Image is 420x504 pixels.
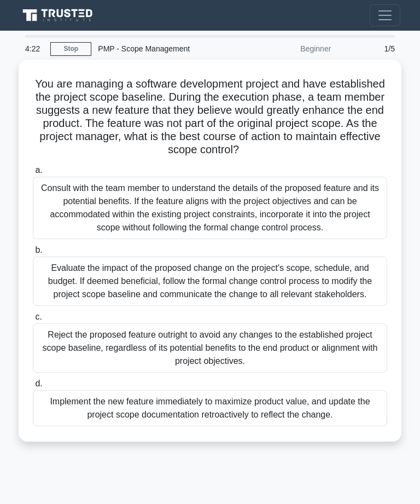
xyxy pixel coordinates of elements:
div: Consult with the team member to understand the details of the proposed feature and its potential ... [33,177,387,239]
div: Reject the proposed feature outright to avoid any changes to the established project scope baseli... [33,323,387,373]
a: Stop [50,42,91,56]
span: c. [35,312,42,321]
span: a. [35,165,42,175]
span: b. [35,245,42,254]
span: d. [35,379,42,388]
div: Evaluate the impact of the proposed change on the project's scope, schedule, and budget. If deeme... [33,257,387,306]
div: Beginner [242,38,337,60]
button: Toggle navigation [370,4,400,26]
h5: You are managing a software development project and have established the project scope baseline. ... [32,77,388,157]
div: PMP - Scope Management [91,38,242,60]
div: 4:22 [19,38,50,60]
div: Implement the new feature immediately to maximize product value, and update the project scope doc... [33,390,387,426]
div: 1/5 [337,38,401,60]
